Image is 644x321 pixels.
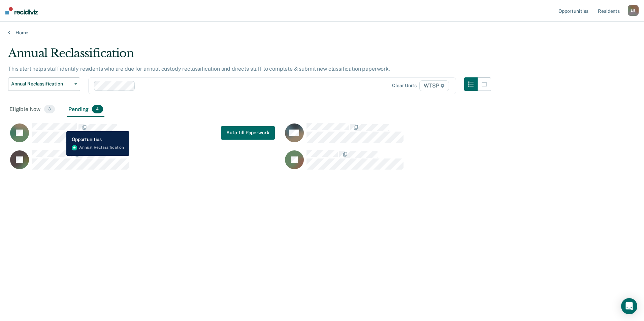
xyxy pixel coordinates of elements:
[283,149,558,176] div: CaseloadOpportunityCell-00633709
[5,7,38,14] img: Recidiviz
[628,5,639,16] div: L B
[8,30,636,36] a: Home
[221,126,275,140] button: Auto-fill Paperwork
[392,83,417,88] div: Clear units
[621,298,637,314] div: Open Intercom Messenger
[8,77,80,91] button: Annual Reclassification
[67,102,104,117] div: Pending4
[221,126,275,140] a: Navigate to form link
[8,149,283,176] div: CaseloadOpportunityCell-00514225
[628,5,639,16] button: LB
[8,122,283,149] div: CaseloadOpportunityCell-00380876
[8,66,390,72] p: This alert helps staff identify residents who are due for annual custody reclassification and dir...
[92,105,103,114] span: 4
[8,102,56,117] div: Eligible Now3
[419,80,449,91] span: WTSP
[283,122,558,149] div: CaseloadOpportunityCell-00568305
[11,81,72,87] span: Annual Reclassification
[8,46,491,66] div: Annual Reclassification
[44,105,55,114] span: 3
